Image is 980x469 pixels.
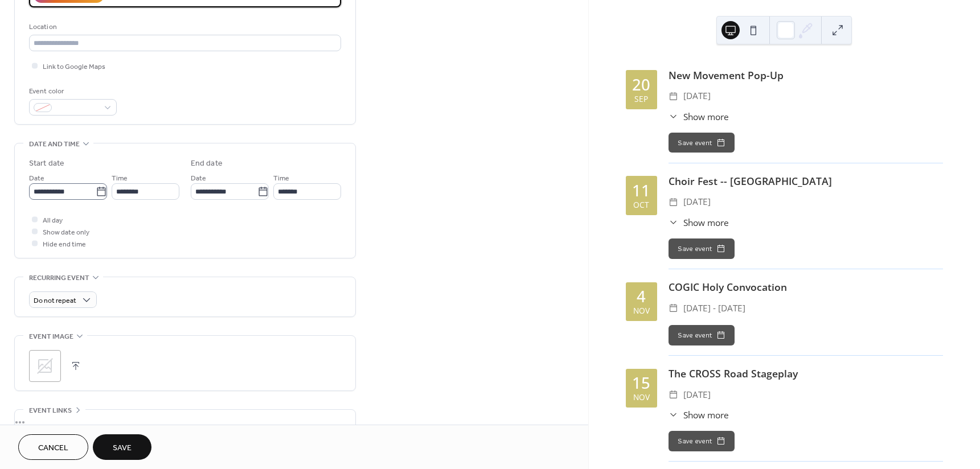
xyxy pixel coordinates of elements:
button: ​Show more [669,409,729,422]
span: Show more [683,409,729,422]
button: Save event [669,325,735,345]
div: 4 [637,289,646,305]
span: [DATE] [683,89,711,104]
div: Nov [633,307,650,315]
span: [DATE] [683,195,711,209]
div: ​ [669,110,679,124]
div: New Movement Pop-Up [669,68,943,83]
span: [DATE] [683,388,711,402]
span: Show date only [43,227,89,238]
div: Sep [634,95,648,103]
span: Show more [683,110,729,124]
span: Event links [29,405,72,417]
span: Time [273,172,289,184]
span: Date [191,172,206,184]
div: Oct [633,201,649,209]
button: Save [93,434,151,460]
div: COGIC Holy Convocation [669,279,943,294]
span: Do not repeat [34,294,76,307]
span: Date and time [29,138,80,150]
div: ; [29,350,61,382]
span: Event image [29,331,73,343]
span: Save [113,442,132,454]
span: Time [112,172,128,184]
div: Location [29,21,339,33]
div: ••• [15,410,355,434]
span: All day [43,215,63,227]
div: 20 [632,77,650,93]
div: Choir Fest -- [GEOGRAPHIC_DATA] [669,174,943,188]
button: ​Show more [669,216,729,229]
button: ​Show more [669,110,729,124]
div: Event color [29,85,114,97]
div: 11 [632,183,650,199]
span: Hide end time [43,238,86,250]
div: ​ [669,89,679,104]
div: Start date [29,158,64,170]
div: ​ [669,388,679,402]
span: Cancel [38,442,68,454]
div: 15 [632,375,650,391]
span: Date [29,172,44,184]
div: ​ [669,216,679,229]
div: ​ [669,195,679,209]
button: Cancel [18,434,88,460]
div: ​ [669,409,679,422]
span: Recurring event [29,272,89,284]
div: The CROSS Road Stageplay [669,366,943,381]
span: Show more [683,216,729,229]
span: Link to Google Maps [43,61,105,73]
div: Nov [633,393,650,401]
button: Save event [669,133,735,153]
div: End date [191,158,223,170]
span: [DATE] - [DATE] [683,301,745,316]
button: Save event [669,431,735,451]
button: Save event [669,238,735,259]
div: ​ [669,301,679,316]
